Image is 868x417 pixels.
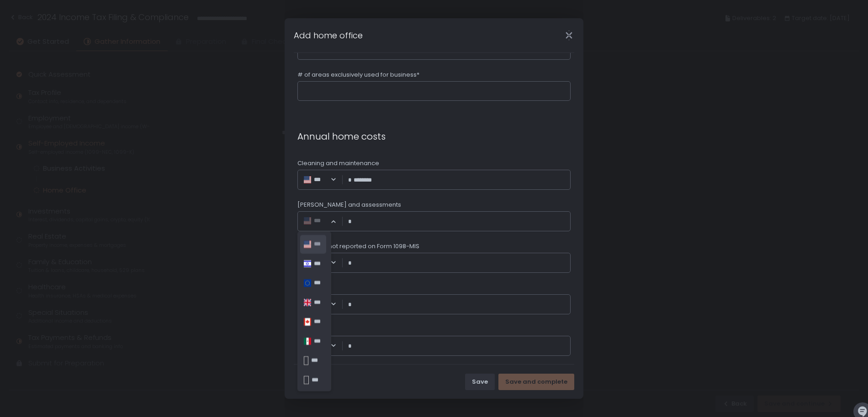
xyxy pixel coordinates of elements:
[465,374,495,390] button: Save
[294,29,363,42] h1: Add home office
[297,201,401,209] span: [PERSON_NAME] and assessments
[303,175,337,184] div: Search for option
[326,175,329,184] input: Search for option
[303,217,337,226] div: Search for option
[297,130,571,143] h3: Annual home costs
[297,71,419,79] span: # of areas exclusively used for business*
[554,30,583,41] div: Close
[297,159,379,167] span: Cleaning and maintenance
[472,378,488,386] div: Save
[297,242,419,250] span: Insurance not reported on Form 1098-MIS
[304,217,329,226] input: Search for option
